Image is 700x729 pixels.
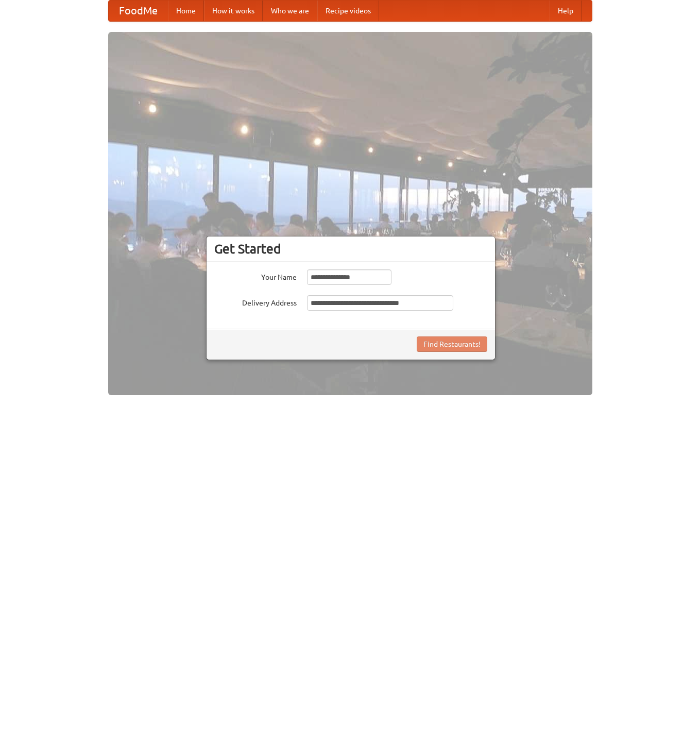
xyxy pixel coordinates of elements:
[214,295,297,308] label: Delivery Address
[109,1,168,21] a: FoodMe
[214,269,297,282] label: Your Name
[263,1,317,21] a: Who we are
[317,1,379,21] a: Recipe videos
[168,1,204,21] a: Home
[204,1,263,21] a: How it works
[214,241,487,257] h3: Get Started
[550,1,582,21] a: Help
[417,336,487,352] button: Find Restaurants!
